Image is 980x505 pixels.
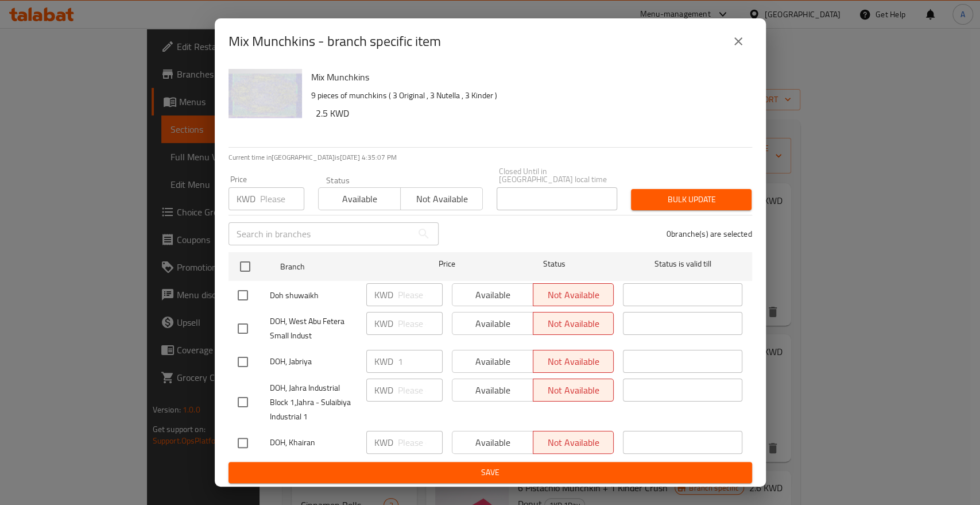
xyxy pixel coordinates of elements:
[398,350,443,373] input: Please enter price
[260,187,304,210] input: Please enter price
[400,187,483,210] button: Not available
[725,28,752,55] button: close
[374,317,393,330] p: KWD
[316,105,743,121] h6: 2.5 KWD
[270,435,357,450] span: DOH, Khairan
[374,354,393,368] p: KWD
[270,288,357,303] span: Doh shuwaikh
[374,383,393,397] p: KWD
[409,257,485,271] span: Price
[228,222,412,245] input: Search in branches
[318,187,401,210] button: Available
[270,314,357,343] span: DOH, West Abu Fetera Small Indust
[323,191,396,207] span: Available
[398,312,443,335] input: Please enter price
[374,288,393,302] p: KWD
[270,381,357,424] span: DOH, Jahra Industrial Block 1,Jahra - Sulaibiya Industrial 1
[494,257,614,271] span: Status
[398,431,443,454] input: Please enter price
[311,69,743,85] h6: Mix Munchkins
[237,192,255,206] p: KWD
[228,462,752,483] button: Save
[238,465,743,480] span: Save
[631,189,752,210] button: Bulk update
[374,435,393,449] p: KWD
[623,257,742,271] span: Status is valid till
[398,283,443,306] input: Please enter price
[228,152,752,163] p: Current time in [GEOGRAPHIC_DATA] is [DATE] 4:35:07 PM
[228,69,302,142] img: Mix Munchkins
[311,88,743,103] p: 9 pieces of munchkins ( 3 Original , 3 Nutella , 3 Kinder )
[640,192,742,207] span: Bulk update
[280,260,400,274] span: Branch
[667,228,752,240] p: 0 branche(s) are selected
[405,191,478,207] span: Not available
[270,354,357,369] span: DOH, Jabriya
[228,32,441,51] h2: Mix Munchkins - branch specific item
[398,379,443,402] input: Please enter price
